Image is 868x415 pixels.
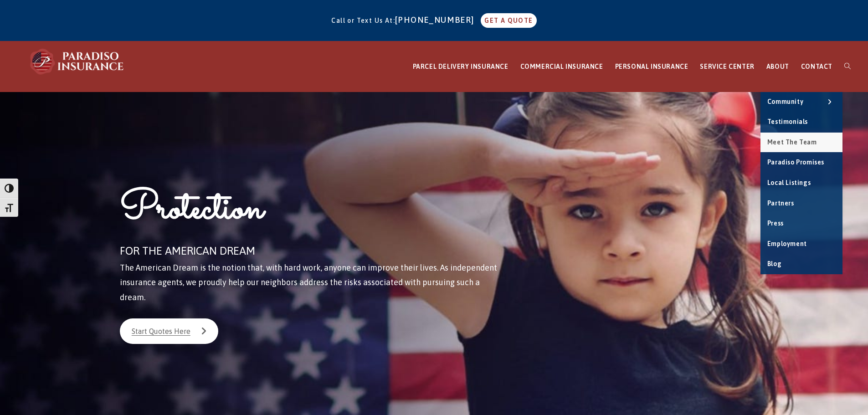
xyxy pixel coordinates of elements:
[120,183,501,241] h1: Protection
[767,220,784,227] span: Press
[694,41,760,92] a: SERVICE CENTER
[767,260,781,267] span: Blog
[609,41,694,92] a: PERSONAL INSURANCE
[767,98,803,105] span: Community
[767,240,807,247] span: Employment
[766,63,789,70] span: ABOUT
[767,138,817,146] span: Meet the Team
[801,63,832,70] span: CONTACT
[760,112,842,132] a: Testimonials
[120,245,255,257] span: FOR THE AMERICAN DREAM
[760,214,842,234] a: Press
[760,153,842,173] a: Paradiso Promises
[413,63,508,70] span: PARCEL DELIVERY INSURANCE
[795,41,838,92] a: CONTACT
[760,173,842,193] a: Local Listings
[760,92,842,112] a: Community
[395,15,479,25] a: [PHONE_NUMBER]
[514,41,609,92] a: COMMERCIAL INSURANCE
[767,179,811,186] span: Local Listings
[760,133,842,153] a: Meet the Team
[27,48,128,75] img: Paradiso Insurance
[767,200,794,207] span: Partners
[120,263,497,302] span: The American Dream is the notion that, with hard work, anyone can improve their lives. As indepen...
[767,159,824,166] span: Paradiso Promises
[767,118,808,125] span: Testimonials
[760,234,842,254] a: Employment
[615,63,688,70] span: PERSONAL INSURANCE
[700,63,754,70] span: SERVICE CENTER
[120,318,218,344] a: Start Quotes Here
[760,254,842,274] a: Blog
[520,63,603,70] span: COMMERCIAL INSURANCE
[760,194,842,214] a: Partners
[481,13,536,28] a: GET A QUOTE
[407,41,514,92] a: PARCEL DELIVERY INSURANCE
[760,41,795,92] a: ABOUT
[331,17,395,24] span: Call or Text Us At:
